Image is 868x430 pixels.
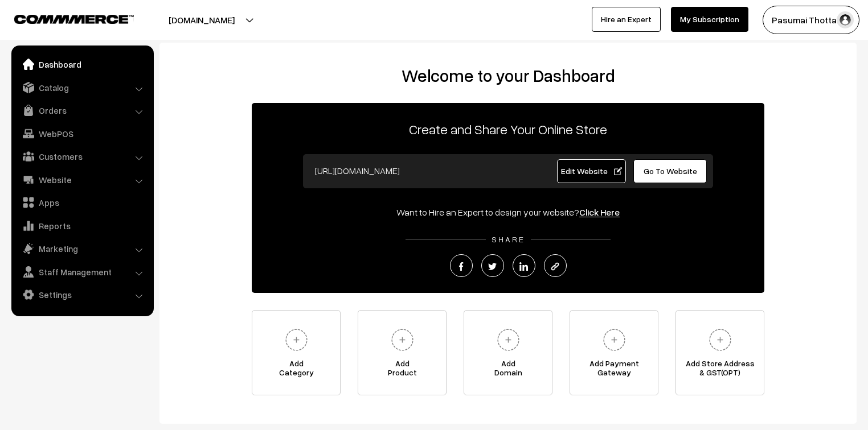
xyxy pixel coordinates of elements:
img: plus.svg [493,324,524,355]
span: Add Payment Gateway [570,359,658,382]
a: Marketing [14,238,150,259]
button: [DOMAIN_NAME] [129,6,275,34]
span: Add Category [252,359,340,382]
a: Dashboard [14,54,150,75]
a: Add Store Address& GST(OPT) [675,310,764,395]
span: Add Product [358,359,446,382]
a: Hire an Expert [592,7,661,32]
a: Reports [14,216,150,236]
a: Go To Website [633,159,707,183]
button: Pasumai Thotta… [763,6,859,34]
img: plus.svg [705,324,736,355]
p: Create and Share Your Online Store [252,119,764,139]
a: Settings [14,284,150,305]
h2: Welcome to your Dashboard [171,65,845,86]
a: AddProduct [358,310,447,395]
a: WebPOS [14,123,150,144]
span: SHARE [486,234,531,244]
a: Apps [14,192,150,213]
span: Add Domain [464,359,552,382]
a: Customers [14,146,150,167]
a: AddDomain [464,310,552,395]
img: plus.svg [281,324,312,355]
img: plus.svg [387,324,418,355]
img: user [837,11,854,28]
a: Click Here [579,206,620,218]
a: COMMMERCE [14,11,114,25]
span: Edit Website [561,166,622,176]
img: plus.svg [599,324,630,355]
a: Website [14,169,150,190]
a: My Subscription [671,7,748,32]
a: Catalog [14,77,150,98]
div: Want to Hire an Expert to design your website? [252,205,764,219]
a: Add PaymentGateway [570,310,658,395]
a: Orders [14,100,150,121]
a: Edit Website [557,159,627,183]
span: Add Store Address & GST(OPT) [676,359,764,382]
a: Staff Management [14,262,150,282]
a: AddCategory [252,310,341,395]
img: COMMMERCE [14,15,134,23]
span: Go To Website [644,166,697,176]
